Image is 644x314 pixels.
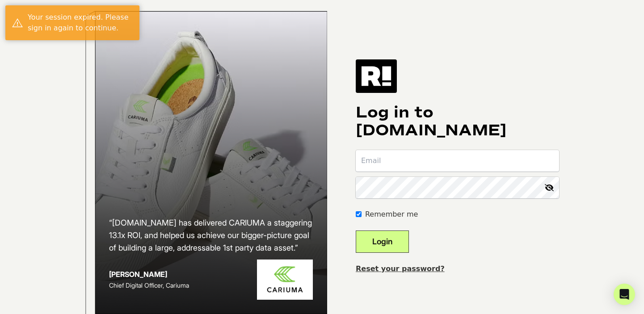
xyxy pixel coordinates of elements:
[614,284,635,305] div: Open Intercom Messenger
[257,260,313,300] img: Cariuma
[109,281,189,289] span: Chief Digital Officer, Cariuma
[356,59,397,92] img: Retention.com
[109,270,167,279] strong: [PERSON_NAME]
[109,217,313,254] h2: “[DOMAIN_NAME] has delivered CARIUMA a staggering 13.1x ROI, and helped us achieve our bigger-pic...
[28,12,133,33] div: Your session expired. Please sign in again to continue.
[356,150,559,172] input: Email
[356,264,445,273] a: Reset your password?
[356,230,409,253] button: Login
[365,209,418,220] label: Remember me
[356,104,559,139] h1: Log in to [DOMAIN_NAME]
